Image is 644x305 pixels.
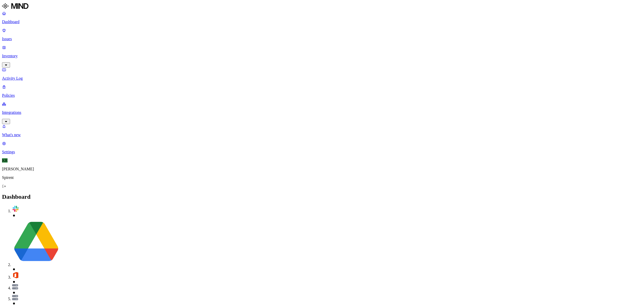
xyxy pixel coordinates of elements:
a: Issues [2,28,642,41]
p: Integrations [2,110,642,115]
a: Settings [2,141,642,154]
p: Dashboard [2,20,642,24]
a: Integrations [2,102,642,123]
a: What's new [2,124,642,137]
p: Settings [2,150,642,154]
a: Dashboard [2,11,642,24]
img: azure-files.svg [12,284,18,289]
a: Inventory [2,45,642,67]
p: What's new [2,133,642,137]
p: Activity Log [2,76,642,81]
img: MIND [2,2,28,10]
p: Policies [2,93,642,98]
a: MIND [2,2,642,11]
p: Spirent [2,175,642,180]
p: Issues [2,37,642,41]
h2: Dashboard [2,193,642,200]
a: Activity Log [2,68,642,81]
span: KR [2,158,8,163]
a: Policies [2,85,642,98]
p: Inventory [2,54,642,58]
img: google-drive.svg [12,218,60,266]
img: azure-files.svg [12,295,18,300]
img: slack.svg [12,205,19,212]
img: office-365.svg [12,272,19,279]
